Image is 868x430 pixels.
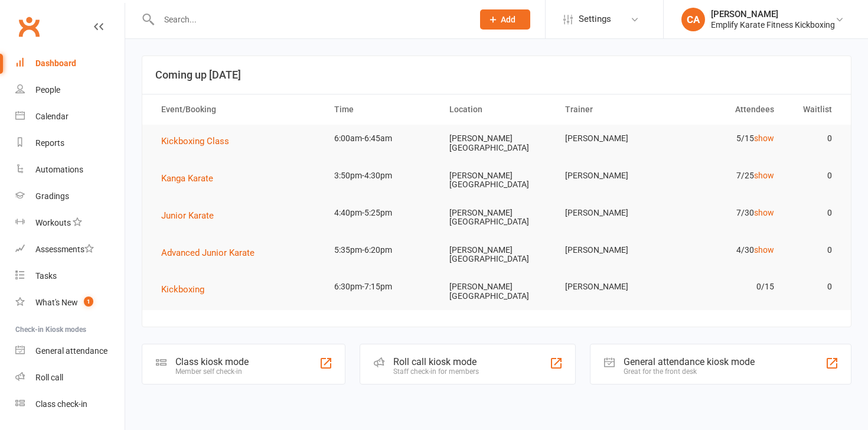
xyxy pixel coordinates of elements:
div: Calendar [35,112,68,121]
a: Automations [15,157,125,183]
td: 0 [785,236,843,264]
td: [PERSON_NAME] [554,125,670,152]
div: People [35,85,60,95]
div: Roll call kiosk mode [393,356,479,367]
span: Add [501,15,515,24]
td: 0/15 [670,273,785,301]
td: 5:35pm-6:20pm [324,236,439,264]
div: General attendance kiosk mode [624,356,755,367]
td: [PERSON_NAME][GEOGRAPHIC_DATA] [439,199,554,236]
th: Attendees [670,95,785,125]
a: Dashboard [15,50,125,77]
button: Junior Karate [161,209,222,223]
td: 6:30pm-7:15pm [324,273,439,301]
a: Calendar [15,103,125,130]
span: 1 [84,297,93,307]
a: People [15,77,125,103]
button: Kickboxing [161,282,213,297]
td: [PERSON_NAME][GEOGRAPHIC_DATA] [439,125,554,162]
a: Roll call [15,364,125,391]
div: Class check-in [35,399,87,409]
span: Junior Karate [161,210,214,221]
td: [PERSON_NAME] [554,236,670,264]
div: Reports [35,138,64,148]
span: Advanced Junior Karate [161,247,254,258]
td: 7/30 [670,199,785,227]
div: Great for the front desk [624,367,755,376]
a: What's New1 [15,289,125,316]
a: Clubworx [14,12,44,41]
th: Time [324,95,439,125]
div: Assessments [35,245,94,254]
td: 6:00am-6:45am [324,125,439,152]
a: show [754,133,774,143]
div: Dashboard [35,58,76,68]
th: Event/Booking [151,95,324,125]
button: Kickboxing Class [161,134,237,148]
div: Class kiosk mode [175,356,249,367]
a: show [754,208,774,217]
th: Waitlist [785,95,843,125]
button: Kanga Karate [161,171,221,185]
a: Assessments [15,236,125,263]
td: 0 [785,273,843,301]
a: General attendance kiosk mode [15,338,125,364]
td: [PERSON_NAME] [554,162,670,190]
input: Search... [155,11,465,28]
a: Gradings [15,183,125,210]
a: Class kiosk mode [15,391,125,418]
td: [PERSON_NAME][GEOGRAPHIC_DATA] [439,162,554,199]
span: Kickboxing [161,284,204,295]
div: Gradings [35,191,69,201]
td: 4/30 [670,236,785,264]
td: 5/15 [670,125,785,152]
td: [PERSON_NAME][GEOGRAPHIC_DATA] [439,273,554,310]
h3: Coming up [DATE] [155,69,838,81]
th: Location [439,95,554,125]
a: show [754,245,774,255]
div: Staff check-in for members [393,367,479,376]
div: Tasks [35,271,57,281]
div: Workouts [35,218,71,227]
div: Automations [35,165,83,174]
div: CA [681,8,705,31]
button: Add [480,9,530,30]
div: What's New [35,298,78,307]
div: Emplify Karate Fitness Kickboxing [711,19,835,30]
td: 0 [785,162,843,190]
div: General attendance [35,346,107,356]
td: 3:50pm-4:30pm [324,162,439,190]
td: 0 [785,125,843,152]
div: [PERSON_NAME] [711,9,835,19]
td: 7/25 [670,162,785,190]
td: [PERSON_NAME] [554,199,670,227]
a: Reports [15,130,125,157]
a: Workouts [15,210,125,236]
span: Settings [579,6,611,32]
a: show [754,171,774,180]
div: Roll call [35,373,63,382]
th: Trainer [554,95,670,125]
td: [PERSON_NAME][GEOGRAPHIC_DATA] [439,236,554,273]
span: Kanga Karate [161,173,213,184]
td: 0 [785,199,843,227]
span: Kickboxing Class [161,136,229,146]
td: [PERSON_NAME] [554,273,670,301]
div: Member self check-in [175,367,249,376]
a: Tasks [15,263,125,289]
td: 4:40pm-5:25pm [324,199,439,227]
button: Advanced Junior Karate [161,246,263,260]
